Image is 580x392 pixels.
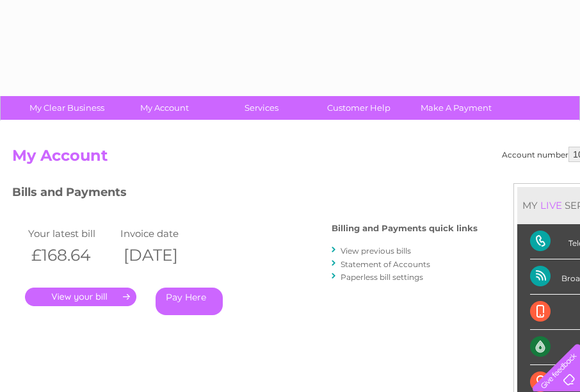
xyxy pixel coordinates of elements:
a: Services [209,96,314,120]
a: Paperless bill settings [341,272,423,282]
h3: Bills and Payments [12,183,478,206]
a: Make A Payment [403,96,509,120]
h4: Billing and Payments quick links [332,224,478,233]
a: Pay Here [156,288,223,315]
th: £168.64 [25,242,117,268]
td: Your latest bill [25,225,117,242]
a: Statement of Accounts [341,259,430,269]
a: My Clear Business [14,96,120,120]
a: View previous bills [341,246,411,256]
th: [DATE] [117,242,209,268]
a: Customer Help [306,96,412,120]
a: My Account [111,96,217,120]
div: LIVE [538,199,565,211]
td: Invoice date [117,225,209,242]
a: . [25,288,136,306]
